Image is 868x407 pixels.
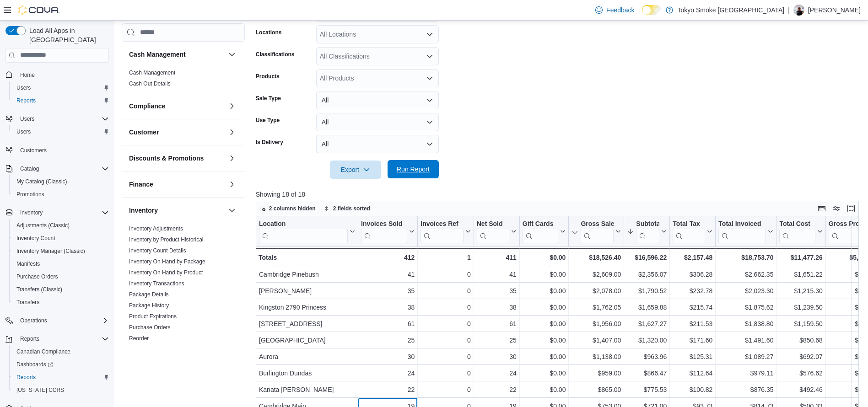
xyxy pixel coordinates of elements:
[129,179,153,188] h3: Finance
[122,223,245,358] div: Inventory
[226,100,237,111] button: Compliance
[2,314,113,327] button: Operations
[627,318,667,329] div: $1,627.27
[129,225,183,232] span: Inventory Adjustments
[2,112,113,125] button: Users
[259,220,355,243] button: Location
[779,351,822,362] div: $692.07
[226,48,237,59] button: Cash Management
[718,335,773,346] div: $1,491.60
[718,252,773,263] div: $18,753.70
[718,220,773,243] button: Total Invoiced
[16,299,39,306] span: Transfers
[16,145,50,156] a: Customers
[9,125,113,138] button: Users
[636,220,659,228] div: Subtotal
[673,252,712,263] div: $2,157.48
[129,127,225,136] button: Customer
[129,302,169,308] a: Package History
[13,297,43,308] a: Transfers
[259,252,355,263] div: Totals
[13,346,74,357] a: Canadian Compliance
[673,220,705,228] div: Total Tax
[259,384,355,395] div: Kanata [PERSON_NAME]
[13,220,109,231] span: Adjustments (Classic)
[421,269,470,280] div: 0
[259,368,355,379] div: Burlington Dundas
[129,291,169,297] a: Package Details
[361,368,415,379] div: 24
[477,368,517,379] div: 24
[13,372,109,383] span: Reports
[16,333,43,344] button: Reports
[361,220,415,243] button: Invoices Sold
[259,220,348,228] div: Location
[129,335,149,341] a: Reorder
[16,260,40,268] span: Manifests
[9,270,113,283] button: Purchase Orders
[523,252,566,263] div: $0.00
[259,335,355,346] div: [GEOGRAPHIC_DATA]
[259,220,348,243] div: Location
[9,371,113,384] button: Reports
[256,29,282,36] label: Locations
[673,302,712,313] div: $215.74
[361,220,407,243] div: Invoices Sold
[20,115,34,123] span: Users
[846,203,857,214] button: Enter fullscreen
[18,5,59,15] img: Cova
[16,207,109,218] span: Inventory
[16,333,109,344] span: Reports
[129,80,171,87] span: Cash Out Details
[20,165,39,172] span: Catalog
[259,269,355,280] div: Cambridge Pinebush
[571,302,621,313] div: $1,762.05
[129,153,225,162] button: Discounts & Promotions
[16,207,46,218] button: Inventory
[421,252,470,263] div: 1
[397,165,430,174] span: Run Report
[20,335,39,343] span: Reports
[13,258,43,269] a: Manifests
[571,269,621,280] div: $2,609.00
[256,190,865,199] p: Showing 18 of 18
[122,67,245,92] div: Cash Management
[571,220,621,243] button: Gross Sales
[673,285,712,296] div: $232.78
[779,335,822,346] div: $850.68
[13,284,66,295] a: Transfers (Classic)
[129,236,204,242] a: Inventory by Product Historical
[779,220,815,243] div: Total Cost
[831,203,842,214] button: Display options
[627,269,667,280] div: $2,356.07
[259,302,355,313] div: Kingston 2790 Princess
[13,233,59,244] a: Inventory Count
[779,285,822,296] div: $1,215.30
[571,368,621,379] div: $959.00
[421,384,470,395] div: 0
[523,318,566,329] div: $0.00
[129,324,171,330] a: Purchase Orders
[13,385,109,396] span: Washington CCRS
[16,163,109,174] span: Catalog
[26,26,109,44] span: Load All Apps in [GEOGRAPHIC_DATA]
[226,152,237,163] button: Discounts & Promotions
[316,135,439,153] button: All
[129,69,175,76] span: Cash Management
[13,372,39,383] a: Reports
[779,269,822,280] div: $1,651.22
[523,220,566,243] button: Gift Cards
[13,82,109,93] span: Users
[718,302,773,313] div: $1,875.62
[627,368,667,379] div: $866.47
[808,5,861,16] p: [PERSON_NAME]
[793,5,804,16] div: Glenn Cook
[523,269,566,280] div: $0.00
[9,283,113,296] button: Transfers (Classic)
[16,191,44,198] span: Promotions
[9,257,113,270] button: Manifests
[477,318,517,329] div: 61
[129,247,186,253] a: Inventory Count Details
[361,302,415,313] div: 38
[477,384,517,395] div: 22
